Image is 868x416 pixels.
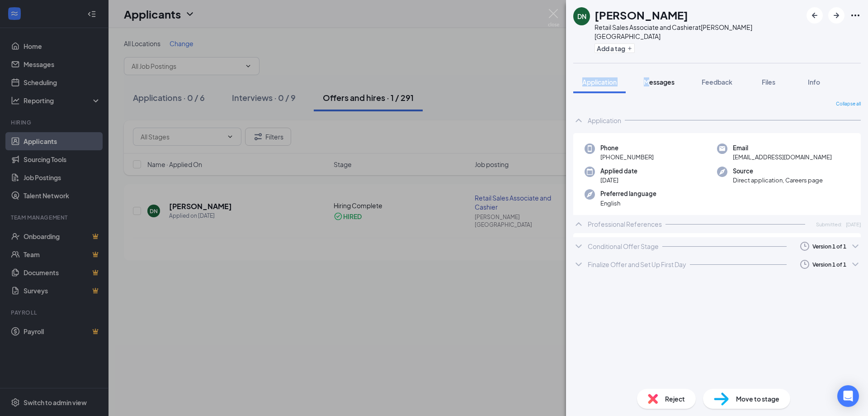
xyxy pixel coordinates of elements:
[600,143,654,153] span: Phone
[808,78,820,86] span: Info
[577,12,586,21] div: DN
[644,78,675,86] span: Messages
[588,242,659,251] div: Conditional Offer Stage
[733,153,832,162] span: [EMAIL_ADDRESS][DOMAIN_NAME]
[807,7,823,24] button: ArrowLeftNew
[573,259,584,270] svg: ChevronDown
[733,167,823,176] span: Source
[850,10,861,21] svg: Ellipses
[600,153,654,162] span: [PHONE_NUMBER]
[828,7,844,24] button: ArrowRight
[702,78,732,86] span: Feedback
[799,259,810,270] svg: Clock
[837,385,859,407] div: Open Intercom Messenger
[812,243,846,250] div: Version 1 of 1
[588,116,621,125] div: Application
[627,46,632,51] svg: Plus
[850,241,861,252] svg: ChevronDown
[831,10,842,21] svg: ArrowRight
[762,78,775,86] span: Files
[573,115,584,126] svg: ChevronUp
[594,43,635,53] button: PlusAdd a tag
[736,394,779,404] span: Move to stage
[582,78,617,86] span: Application
[816,220,842,228] span: Submitted:
[588,220,662,229] div: Professional References
[733,176,823,185] span: Direct application, Careers page
[594,7,688,23] h1: [PERSON_NAME]
[850,259,861,270] svg: ChevronDown
[665,394,685,404] span: Reject
[600,189,656,198] span: Preferred language
[573,219,584,230] svg: ChevronUp
[594,23,802,41] div: Retail Sales Associate and Cashier at [PERSON_NAME][GEOGRAPHIC_DATA]
[733,143,832,153] span: Email
[600,167,637,176] span: Applied date
[799,241,810,252] svg: Clock
[836,100,861,108] span: Collapse all
[809,10,820,21] svg: ArrowLeftNew
[588,260,686,269] div: Finalize Offer and Set Up First Day
[846,220,861,228] span: [DATE]
[600,176,637,185] span: [DATE]
[812,261,846,268] div: Version 1 of 1
[573,241,584,252] svg: ChevronDown
[600,199,656,208] span: English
